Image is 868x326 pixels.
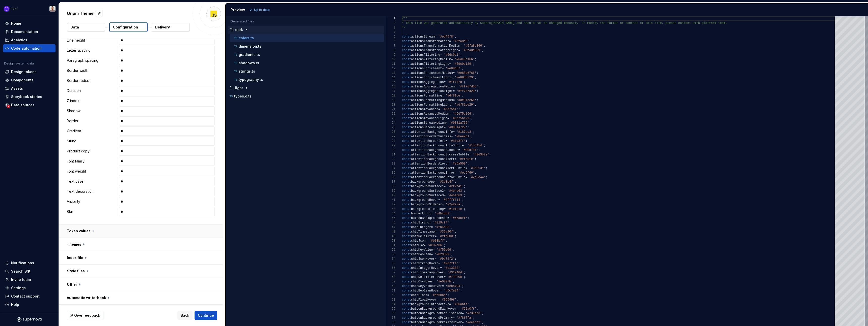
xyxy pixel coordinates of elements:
span: = [454,157,456,161]
span: = [451,76,453,79]
div: 31 [386,152,395,157]
a: Storybook stories [3,93,56,101]
div: Ixel [12,6,18,11]
p: dimension.ts [239,44,261,48]
span: const [402,80,411,84]
button: Configuration [109,22,148,32]
p: Text case [67,179,117,184]
span: = [444,185,445,188]
span: ; [473,130,474,134]
span: '#0d3b2e' [473,153,489,156]
span: = [453,89,454,93]
button: colors.ts [230,35,384,41]
span: = [458,148,460,152]
span: '#6dc0b166' [454,58,474,61]
span: '#bee9d1' [454,135,471,138]
div: 32 [386,157,395,161]
span: const [402,108,411,111]
p: Data [70,25,79,30]
span: const [402,44,411,48]
div: 37 [386,180,395,184]
span: const [402,139,411,143]
span: actionsTransformation [411,40,449,43]
span: actionsFormattingLight [411,103,451,107]
span: ; [462,67,464,70]
span: actionsAdvanced [411,108,438,111]
span: const [402,126,411,129]
a: Supernova Logo [17,317,42,322]
span: '#ebf5f8' [438,35,455,39]
div: Help [11,302,19,307]
a: Home [3,19,56,27]
span: = [440,53,442,57]
p: colors.ts [239,36,254,40]
span: = [454,171,456,175]
span: backgroundSurface1 [411,185,444,188]
img: 868fd657-9a6c-419b-b302-5d6615f36a2c.png [4,6,10,12]
p: light [235,86,243,90]
span: const [402,130,411,134]
div: 22 [386,112,395,116]
span: const [402,162,411,166]
span: attentionBackgroundInfoSubtle [411,144,464,147]
span: actionsEnrichmentLight [411,76,451,79]
button: types.d.ts [228,93,384,99]
p: types.d.ts [234,94,252,98]
div: Notifications [11,260,34,266]
span: '#353131' [469,167,485,170]
div: 27 [386,134,395,139]
span: ; [473,112,474,116]
span: ; [471,135,473,138]
button: dark [228,27,384,32]
a: Analytics [3,36,56,44]
button: IxelAlberto Roldán [1,3,58,14]
p: strings.ts [239,69,255,73]
span: '#5fa8d366' [464,44,483,48]
span: actionsStreamMedium [411,121,446,125]
span: const [402,76,411,79]
span: '#e88d6766' [456,71,476,75]
span: act with platform team. [685,21,727,25]
span: '#e5a500' [451,162,467,166]
p: Border [67,118,117,123]
button: shadows.ts [230,60,384,66]
p: Delivery [155,25,170,30]
p: Border radius [67,78,117,83]
span: = [458,49,460,52]
div: 15 [386,80,395,84]
div: Assets [11,86,23,91]
span: ; [485,176,487,179]
span: const [402,49,411,52]
span: '#5fa8d3' [453,40,469,43]
span: ; [471,117,473,120]
div: 28 [386,139,395,143]
span: actionsStream [411,35,435,39]
span: const [402,153,411,156]
div: Home [11,21,21,26]
span: ; [475,171,476,175]
div: Search ⌘K [11,269,30,274]
div: 2 [386,21,395,25]
div: 21 [386,107,395,112]
button: Give feedback [67,311,103,320]
span: = [447,117,449,120]
span: ; [489,153,491,156]
span: '#2a2c44' [469,176,485,179]
span: '#2f2f41' [447,185,464,188]
span: actionsAdvancedMedium [411,112,449,116]
div: Design system data [4,61,34,66]
span: const [402,117,411,120]
div: 4 [386,30,395,35]
div: 3 [386,25,395,30]
button: dimension.ts [230,44,384,49]
button: Help [3,301,56,309]
span: '#5d75b166' [453,112,473,116]
div: 8 [386,48,395,53]
div: 10 [386,57,395,62]
div: 20 [386,103,395,107]
span: ; [475,103,476,107]
span: '#ff7d7d29' [456,89,476,93]
span: '#3b3b4f' [438,180,455,184]
span: '#ec5f66' [458,171,475,175]
button: Continue [195,311,217,320]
